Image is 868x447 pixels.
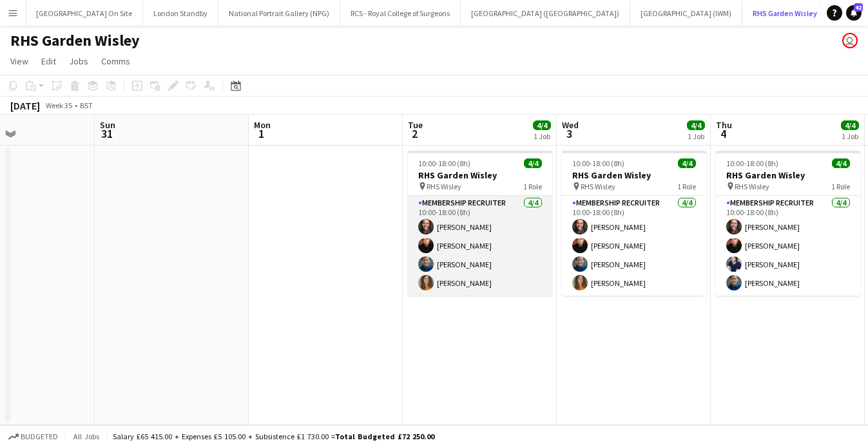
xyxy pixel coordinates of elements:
[854,3,863,12] span: 42
[36,53,61,70] a: Edit
[10,55,28,67] span: View
[98,126,115,141] span: 31
[21,432,58,441] span: Budgeted
[842,131,858,141] div: 1 Job
[562,196,706,296] app-card-role: Membership Recruiter4/410:00-18:00 (8h)[PERSON_NAME][PERSON_NAME][PERSON_NAME][PERSON_NAME]
[560,126,579,141] span: 3
[335,432,434,441] span: Total Budgeted £72 250.00
[5,53,34,70] a: View
[846,5,862,21] a: 42
[408,169,552,181] h3: RHS Garden Wisley
[64,53,93,70] a: Jobs
[41,55,56,67] span: Edit
[71,432,102,441] span: All jobs
[688,131,704,141] div: 1 Job
[10,99,40,112] div: [DATE]
[726,158,778,168] span: 10:00-18:00 (8h)
[534,131,550,141] div: 1 Job
[43,100,75,110] span: Week 35
[252,126,271,141] span: 1
[842,33,858,48] app-user-avatar: Gus Gordon
[143,1,218,26] button: London Standby
[716,169,860,181] h3: RHS Garden Wisley
[841,120,859,130] span: 4/4
[630,1,742,26] button: [GEOGRAPHIC_DATA] (IWM)
[687,120,705,130] span: 4/4
[523,182,542,191] span: 1 Role
[254,119,271,131] span: Mon
[101,55,130,67] span: Comms
[461,1,630,26] button: [GEOGRAPHIC_DATA] ([GEOGRAPHIC_DATA])
[408,119,423,131] span: Tue
[678,158,696,168] span: 4/4
[100,119,115,131] span: Sun
[562,151,706,296] app-job-card: 10:00-18:00 (8h)4/4RHS Garden Wisley RHS Wisley1 RoleMembership Recruiter4/410:00-18:00 (8h)[PERS...
[832,158,850,168] span: 4/4
[408,151,552,296] app-job-card: 10:00-18:00 (8h)4/4RHS Garden Wisley RHS Wisley1 RoleMembership Recruiter4/410:00-18:00 (8h)[PERS...
[406,126,423,141] span: 2
[572,158,624,168] span: 10:00-18:00 (8h)
[6,430,60,444] button: Budgeted
[10,31,140,50] h1: RHS Garden Wisley
[340,1,461,26] button: RCS - Royal College of Surgeons
[524,158,542,168] span: 4/4
[742,1,828,26] button: RHS Garden Wisley
[533,120,551,130] span: 4/4
[80,100,93,110] div: BST
[96,53,135,70] a: Comms
[581,182,615,191] span: RHS Wisley
[427,182,461,191] span: RHS Wisley
[562,169,706,181] h3: RHS Garden Wisley
[69,55,88,67] span: Jobs
[735,182,769,191] span: RHS Wisley
[831,182,850,191] span: 1 Role
[677,182,696,191] span: 1 Role
[418,158,470,168] span: 10:00-18:00 (8h)
[218,1,340,26] button: National Portrait Gallery (NPG)
[113,432,434,441] div: Salary £65 415.00 + Expenses £5 105.00 + Subsistence £1 730.00 =
[408,196,552,296] app-card-role: Membership Recruiter4/410:00-18:00 (8h)[PERSON_NAME][PERSON_NAME][PERSON_NAME][PERSON_NAME]
[714,126,732,141] span: 4
[716,196,860,296] app-card-role: Membership Recruiter4/410:00-18:00 (8h)[PERSON_NAME][PERSON_NAME][PERSON_NAME][PERSON_NAME]
[716,151,860,296] app-job-card: 10:00-18:00 (8h)4/4RHS Garden Wisley RHS Wisley1 RoleMembership Recruiter4/410:00-18:00 (8h)[PERS...
[26,1,143,26] button: [GEOGRAPHIC_DATA] On Site
[716,119,732,131] span: Thu
[562,119,579,131] span: Wed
